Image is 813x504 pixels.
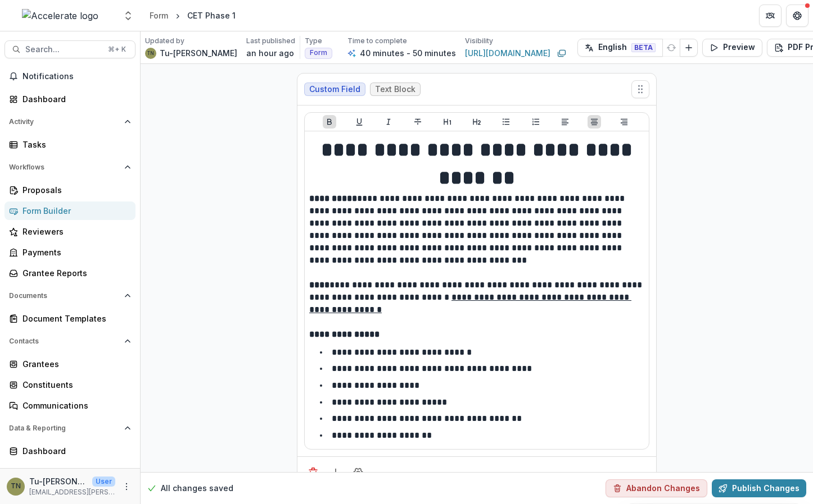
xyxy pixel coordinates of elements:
[4,67,135,85] button: Notifications
[4,309,135,328] a: Document Templates
[22,313,127,324] div: Document Templates
[106,43,128,56] div: ⌘ + K
[786,4,809,27] button: Get Help
[22,184,127,196] div: Proposals
[4,375,135,394] a: Constituents
[606,479,707,497] button: Abandon Changes
[145,7,240,24] nav: breadcrumb
[92,476,115,487] p: User
[4,158,135,176] button: Open Workflows
[22,379,127,391] div: Constituents
[702,39,762,57] button: Preview
[4,135,135,154] a: Tasks
[29,475,88,487] p: Tu-[PERSON_NAME]
[4,264,135,282] a: Grantee Reports
[4,419,135,437] button: Open Data & Reporting
[499,115,513,129] button: Bullet List
[680,39,698,57] button: Add Language
[9,163,120,171] span: Workflows
[246,47,294,59] p: an hour ago
[4,40,135,58] button: Search...
[4,442,135,460] a: Dashboard
[555,47,568,60] button: Copy link
[25,45,101,54] span: Search...
[22,246,127,258] div: Payments
[353,115,366,129] button: Underline
[22,226,127,237] div: Reviewers
[4,90,135,108] a: Dashboard
[22,445,127,457] div: Dashboard
[470,115,484,129] button: Heading 2
[349,464,367,482] button: Field Settings
[631,80,649,98] button: Move field
[9,337,120,345] span: Contacts
[4,243,135,262] a: Payments
[4,181,135,199] a: Proposals
[4,332,135,350] button: Open Contacts
[22,139,127,150] div: Tasks
[150,10,168,21] div: Form
[22,267,127,279] div: Grantee Reports
[145,36,184,46] p: Updated by
[662,39,680,57] button: Refresh Translation
[120,480,133,493] button: More
[375,85,415,94] span: Text Block
[4,201,135,220] a: Form Builder
[4,462,135,481] a: Advanced Analytics
[29,487,115,497] p: [EMAIL_ADDRESS][PERSON_NAME][DOMAIN_NAME]
[22,72,131,81] span: Notifications
[759,4,782,27] button: Partners
[309,85,360,94] span: Custom Field
[4,396,135,415] a: Communications
[161,483,233,494] p: All changes saved
[246,36,295,46] p: Last published
[617,115,631,129] button: Align Right
[304,464,322,482] button: Delete field
[4,287,135,305] button: Open Documents
[529,115,543,129] button: Ordered List
[145,7,173,24] a: Form
[147,51,154,56] div: Tu-Quyen Nguyen
[327,464,345,482] button: Add field
[9,424,120,432] span: Data & Reporting
[360,47,456,59] p: 40 minutes - 50 minutes
[22,466,127,478] div: Advanced Analytics
[382,115,395,129] button: Italicize
[4,355,135,373] a: Grantees
[558,115,572,129] button: Align Left
[323,115,336,129] button: Bold
[22,9,98,22] img: Accelerate logo
[310,49,327,57] span: Form
[712,479,806,497] button: Publish Changes
[9,118,120,126] span: Activity
[22,205,127,217] div: Form Builder
[441,115,454,129] button: Heading 1
[9,292,120,300] span: Documents
[22,93,127,105] div: Dashboard
[305,36,322,46] p: Type
[577,39,663,57] button: English BETA
[187,10,236,21] div: CET Phase 1
[347,36,407,46] p: Time to complete
[465,47,550,59] a: [URL][DOMAIN_NAME]
[22,400,127,411] div: Communications
[22,358,127,370] div: Grantees
[120,4,136,27] button: Open entity switcher
[588,115,601,129] button: Align Center
[4,113,135,131] button: Open Activity
[11,483,21,490] div: Tu-Quyen Nguyen
[465,36,493,46] p: Visibility
[411,115,424,129] button: Strike
[160,47,237,59] p: Tu-[PERSON_NAME]
[4,222,135,241] a: Reviewers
